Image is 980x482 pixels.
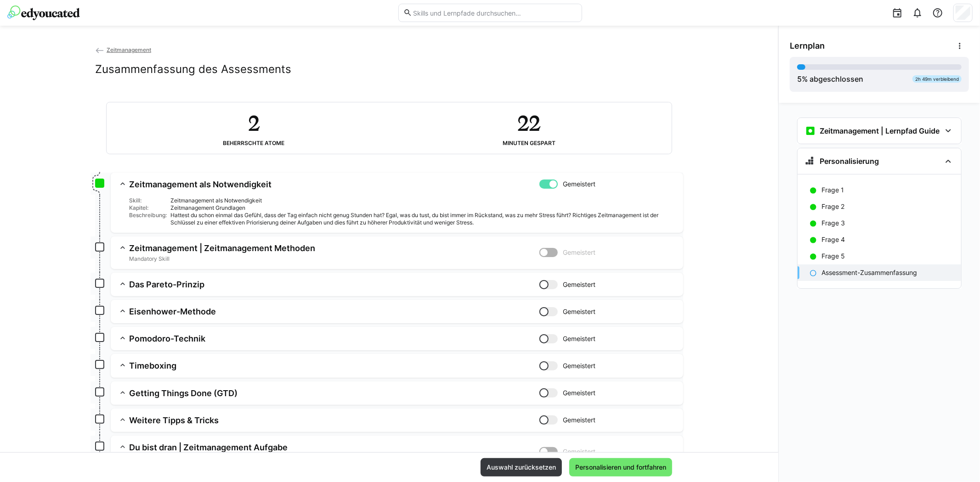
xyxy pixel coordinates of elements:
[821,252,845,261] p: Frage 5
[95,46,151,53] a: Zeitmanagement
[563,179,596,189] span: Gemeistert
[790,41,825,51] span: Lernplan
[170,197,676,204] div: Zeitmanagement als Notwendigkeit
[129,204,167,212] div: Kapitel:
[129,442,539,453] h3: Du bist dran | Zeitmanagement Aufgabe
[563,361,596,370] span: Gemeistert
[821,235,845,244] p: Frage 4
[129,243,539,253] h3: Zeitmanagement | Zeitmanagement Methoden
[563,447,596,456] span: Gemeistert
[129,279,539,290] h3: Das Pareto-Prinzip
[821,219,845,228] p: Frage 3
[129,388,539,398] h3: Getting Things Done (GTD)
[129,197,167,204] div: Skill:
[912,75,962,83] div: 2h 49m verbleibend
[170,212,676,226] div: Hattest du schon einmal das Gefühl, dass der Tag einfach nicht genug Stunden hat? Egal, was du tu...
[563,280,596,289] span: Gemeistert
[129,306,539,317] h3: Eisenhower-Methode
[563,307,596,316] span: Gemeistert
[129,415,539,426] h3: Weitere Tipps & Tricks
[129,360,539,371] h3: Timeboxing
[517,110,540,136] h2: 22
[129,255,539,263] span: Mandatory Skill
[223,140,284,146] div: Beherrschte Atome
[574,463,668,472] span: Personalisieren und fortfahren
[107,46,151,53] span: Zeitmanagement
[563,248,596,257] span: Gemeistert
[170,204,676,212] div: Zeitmanagement Grundlagen
[481,458,562,476] button: Auswahl zurücksetzen
[569,458,672,476] button: Personalisieren und fortfahren
[129,212,167,226] div: Beschreibung:
[797,74,802,84] span: 5
[95,62,291,76] h2: Zusammenfassung des Assessments
[821,268,917,277] p: Assessment-Zusammenfassung
[820,126,940,135] h3: Zeitmanagement | Lernpfad Guide
[821,185,844,195] p: Frage 1
[248,110,260,136] h2: 2
[129,333,539,344] h3: Pomodoro-Technik
[485,463,557,472] span: Auswahl zurücksetzen
[820,157,879,166] h3: Personalisierung
[797,73,863,84] div: % abgeschlossen
[129,179,539,190] h3: Zeitmanagement als Notwendigkeit
[821,202,844,211] p: Frage 2
[563,388,596,398] span: Gemeistert
[563,415,596,425] span: Gemeistert
[563,334,596,343] span: Gemeistert
[503,140,555,146] div: Minuten gespart
[412,9,577,17] input: Skills und Lernpfade durchsuchen…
